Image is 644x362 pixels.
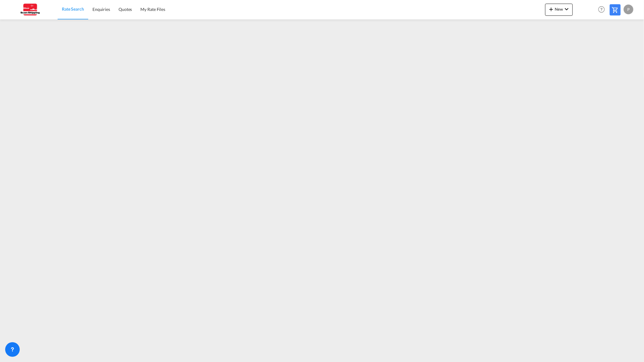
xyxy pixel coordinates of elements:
[92,7,110,12] span: Enquiries
[119,7,132,12] span: Quotes
[596,4,607,15] span: Help
[9,3,50,16] img: 123b615026f311ee80dabbd30bc9e10f.jpg
[563,5,570,13] md-icon: icon-chevron-down
[624,5,633,14] div: P
[596,4,610,15] div: Help
[548,7,570,12] span: New
[545,4,573,16] button: icon-plus 400-fgNewicon-chevron-down
[140,7,165,12] span: My Rate Files
[548,5,555,13] md-icon: icon-plus 400-fg
[62,6,84,12] span: Rate Search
